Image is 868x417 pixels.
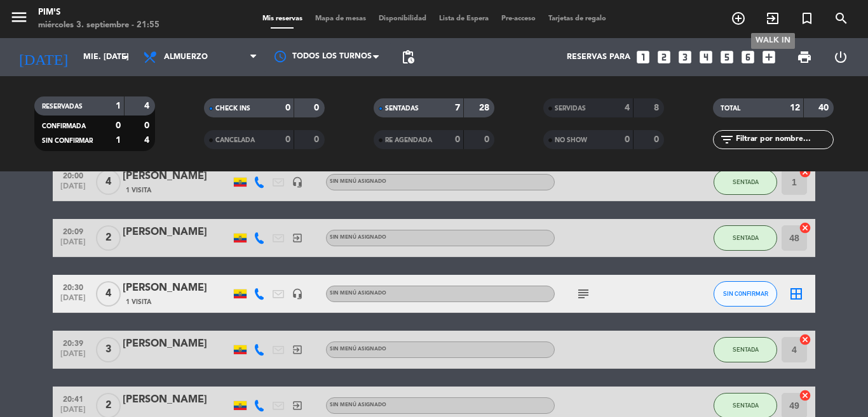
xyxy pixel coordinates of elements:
[698,49,714,65] i: looks_4
[57,350,89,364] span: [DATE]
[292,176,303,188] i: headset_mic
[654,103,661,112] strong: 8
[285,135,290,144] strong: 0
[484,135,492,144] strong: 0
[57,279,89,294] span: 20:30
[57,335,89,350] span: 20:39
[656,49,672,65] i: looks_two
[555,105,586,112] span: SERVIDAS
[57,223,89,238] span: 20:09
[799,389,811,402] i: cancel
[10,8,29,27] i: menu
[123,224,231,241] div: [PERSON_NAME]
[314,135,322,144] strong: 0
[733,234,759,241] span: SENTADA
[57,391,89,406] span: 20:41
[309,15,372,22] span: Mapa de mesas
[455,135,460,144] strong: 0
[799,11,815,26] i: turned_in_not
[123,168,231,185] div: [PERSON_NAME]
[790,103,800,112] strong: 12
[625,135,630,144] strong: 0
[42,138,93,144] span: SIN CONFIRMAR
[714,281,777,307] button: SIN CONFIRMAR
[144,102,152,110] strong: 4
[38,6,159,19] div: Pim's
[818,103,831,112] strong: 40
[292,400,303,411] i: exit_to_app
[292,232,303,244] i: exit_to_app
[479,103,492,112] strong: 28
[330,179,386,184] span: Sin menú asignado
[822,38,858,76] div: LOG OUT
[126,297,151,307] span: 1 Visita
[96,225,121,251] span: 2
[123,336,231,352] div: [PERSON_NAME]
[400,50,416,65] span: pending_actions
[733,178,759,185] span: SENTADA
[57,168,89,182] span: 20:00
[215,137,255,143] span: CANCELADA
[330,347,386,352] span: Sin menú asignado
[735,133,833,147] input: Filtrar por nombre...
[96,281,121,307] span: 4
[57,182,89,197] span: [DATE]
[292,344,303,355] i: exit_to_app
[330,235,386,240] span: Sin menú asignado
[10,8,29,31] button: menu
[42,123,86,129] span: CONFIRMADA
[385,137,432,143] span: RE AGENDADA
[314,103,322,112] strong: 0
[330,291,386,296] span: Sin menú asignado
[799,222,811,234] i: cancel
[118,50,133,65] i: arrow_drop_down
[372,15,433,22] span: Disponibilidad
[721,105,740,112] span: TOTAL
[38,19,159,32] div: miércoles 3. septiembre - 21:55
[164,53,208,62] span: Almuerzo
[385,105,419,112] span: SENTADAS
[719,132,735,147] i: filter_list
[10,43,77,71] i: [DATE]
[542,15,613,22] span: Tarjetas de regalo
[740,49,756,65] i: looks_6
[285,103,290,112] strong: 0
[765,11,780,26] i: exit_to_app
[57,294,89,308] span: [DATE]
[144,121,152,130] strong: 0
[799,166,811,178] i: cancel
[654,135,661,144] strong: 0
[833,50,848,65] i: power_settings_new
[123,392,231,408] div: [PERSON_NAME]
[116,102,121,110] strong: 1
[96,337,121,362] span: 3
[116,136,121,145] strong: 1
[751,33,795,49] div: WALK IN
[495,15,542,22] span: Pre-acceso
[789,286,804,301] i: border_all
[723,290,768,297] span: SIN CONFIRMAR
[731,11,746,26] i: add_circle_outline
[123,280,231,296] div: [PERSON_NAME]
[42,103,83,110] span: RESERVADAS
[799,333,811,346] i: cancel
[433,15,495,22] span: Lista de Espera
[714,169,777,195] button: SENTADA
[625,103,630,112] strong: 4
[761,49,777,65] i: add_box
[733,346,759,353] span: SENTADA
[126,185,151,195] span: 1 Visita
[834,11,849,26] i: search
[733,402,759,409] span: SENTADA
[576,286,591,301] i: subject
[635,49,651,65] i: looks_one
[719,49,735,65] i: looks_5
[256,15,309,22] span: Mis reservas
[57,238,89,253] span: [DATE]
[330,402,386,407] span: Sin menú asignado
[215,105,250,112] span: CHECK INS
[116,121,121,130] strong: 0
[714,225,777,251] button: SENTADA
[96,169,121,195] span: 4
[567,53,630,62] span: Reservas para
